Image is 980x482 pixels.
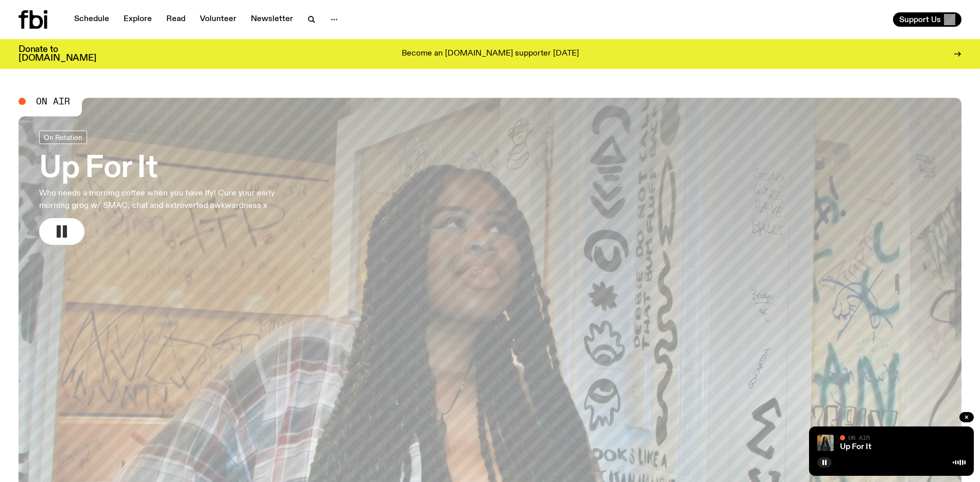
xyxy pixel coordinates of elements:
img: Ify - a Brown Skin girl with black braided twists, looking up to the side with her tongue stickin... [817,435,834,451]
a: Newsletter [245,12,299,27]
p: Who needs a morning coffee when you have Ify! Cure your early morning grog w/ SMAC, chat and extr... [39,187,303,212]
h3: Donate to [DOMAIN_NAME] [19,45,96,63]
h3: Up For It [39,154,303,183]
a: Up For It [840,443,871,451]
a: Schedule [68,12,115,27]
p: Become an [DOMAIN_NAME] supporter [DATE] [402,49,579,59]
span: On Rotation [44,133,82,141]
span: Support Us [899,15,941,24]
a: Explore [117,12,158,27]
a: Read [160,12,192,27]
a: On Rotation [39,131,87,144]
a: Volunteer [194,12,243,27]
a: Up For ItWho needs a morning coffee when you have Ify! Cure your early morning grog w/ SMAC, chat... [39,131,303,245]
span: On Air [36,97,70,106]
span: On Air [848,434,870,441]
button: Support Us [893,12,961,27]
